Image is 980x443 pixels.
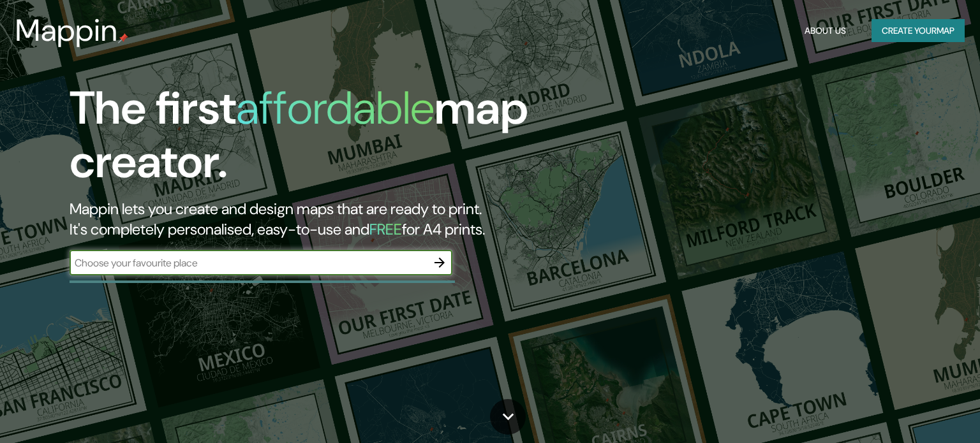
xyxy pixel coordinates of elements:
input: Choose your favourite place [70,256,427,270]
h1: The first map creator. [70,82,560,199]
button: About Us [799,19,851,43]
h5: FREE [369,219,402,239]
h3: Mappin [15,13,118,48]
img: mappin-pin [118,33,128,43]
h2: Mappin lets you create and design maps that are ready to print. It's completely personalised, eas... [70,199,560,240]
button: Create yourmap [872,19,965,43]
h1: affordable [236,78,434,138]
